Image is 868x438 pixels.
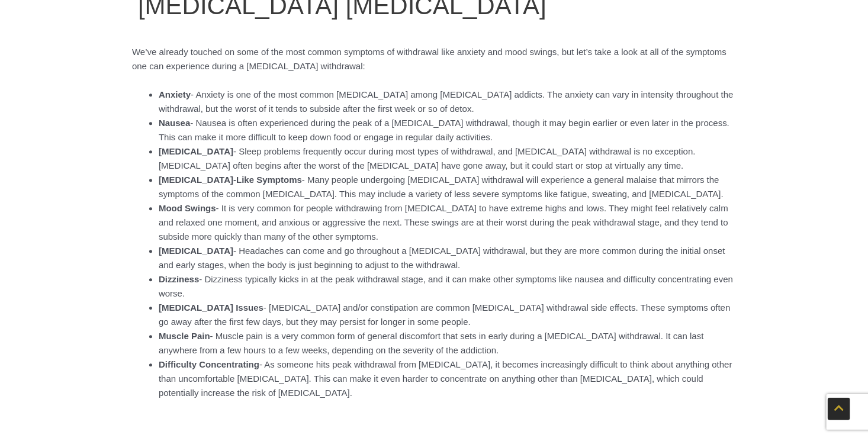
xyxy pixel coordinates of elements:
li: - Many people undergoing [MEDICAL_DATA] withdrawal will experience a general malaise that mirrors... [159,173,736,201]
li: - It is very common for people withdrawing from [MEDICAL_DATA] to have extreme highs and lows. Th... [159,201,736,244]
strong: Mood Swings [159,203,216,213]
li: - [MEDICAL_DATA] and/or constipation are common [MEDICAL_DATA] withdrawal side effects. These sym... [159,301,736,329]
li: - Headaches can come and go throughout a [MEDICAL_DATA] withdrawal, but they are more common duri... [159,244,736,272]
strong: Nausea [159,118,190,128]
p: We’ve already touched on some of the most common symptoms of withdrawal like anxiety and mood swi... [132,45,736,73]
li: - Nausea is often experienced during the peak of a [MEDICAL_DATA] withdrawal, though it may begin... [159,116,736,144]
strong: [MEDICAL_DATA] Issues [159,302,263,313]
strong: Muscle Pain [159,331,210,341]
strong: Dizziness [159,274,199,284]
strong: [MEDICAL_DATA]-Like Symptoms [159,175,302,185]
li: - As someone hits peak withdrawal from [MEDICAL_DATA], it becomes increasingly difficult to think... [159,358,736,400]
li: - Sleep problems frequently occur during most types of withdrawal, and [MEDICAL_DATA] withdrawal ... [159,144,736,173]
strong: Anxiety [159,89,191,99]
li: - Anxiety is one of the most common [MEDICAL_DATA] among [MEDICAL_DATA] addicts. The anxiety can ... [159,88,736,116]
strong: [MEDICAL_DATA] [159,146,233,156]
li: - Dizziness typically kicks in at the peak withdrawal stage, and it can make other symptoms like ... [159,272,736,301]
strong: Difficulty Concentrating [159,359,259,369]
li: - Muscle pain is a very common form of general discomfort that sets in early during a [MEDICAL_DA... [159,329,736,358]
strong: [MEDICAL_DATA] [159,246,233,256]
